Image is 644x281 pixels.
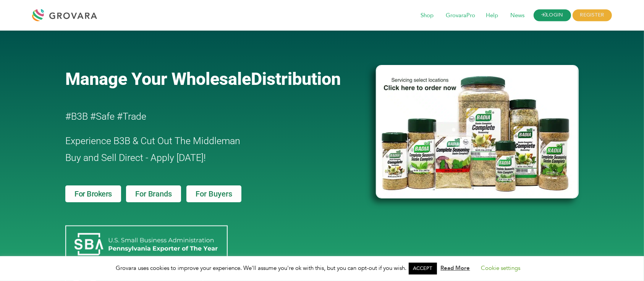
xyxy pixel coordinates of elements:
[409,263,437,275] a: ACCEPT
[481,11,503,20] a: Help
[415,8,439,23] span: Shop
[65,185,121,202] a: For Brokers
[65,108,332,125] h2: #B3B #Safe #Trade
[196,190,232,198] span: For Buyers
[74,190,112,198] span: For Brokers
[440,11,481,20] a: GrovaraPro
[481,8,503,23] span: Help
[415,11,439,20] a: Shop
[505,8,530,23] span: News
[440,8,481,23] span: GrovaraPro
[441,264,470,272] a: Read More
[116,264,528,272] span: Grovara uses cookies to improve your experience. We'll assume you're ok with this, but you can op...
[135,190,172,198] span: For Brands
[126,185,181,202] a: For Brands
[573,10,612,21] span: REGISTER
[186,185,241,202] a: For Buyers
[505,11,530,20] a: News
[65,152,206,163] span: Buy and Sell Direct - Apply [DATE]!
[65,135,240,146] span: Experience B3B & Cut Out The Middleman
[534,10,571,21] a: LOGIN
[65,69,363,89] a: Manage Your WholesaleDistribution
[65,69,251,89] span: Manage Your Wholesale
[251,69,341,89] span: Distribution
[481,264,521,272] a: Cookie settings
